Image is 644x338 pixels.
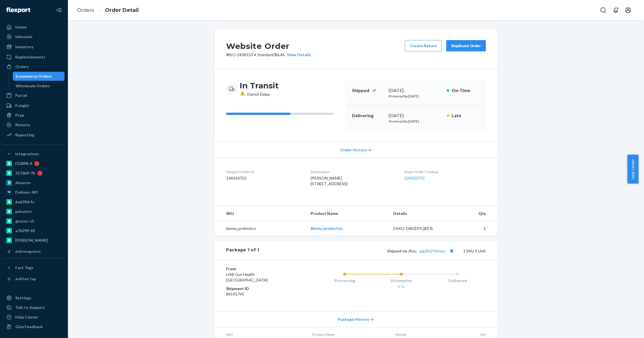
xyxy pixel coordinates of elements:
[373,284,430,289] div: 8/16
[15,189,38,195] div: Deliverr API
[13,81,65,90] a: Wholesale Orders
[15,151,39,157] div: Integrations
[15,295,31,301] div: Settings
[3,293,65,302] a: Settings
[451,206,497,221] th: Qty
[15,54,45,60] div: Replenishments
[15,276,36,281] div: Add Fast Tag
[226,291,294,297] dd: 84195795
[15,161,32,166] div: f12898-4
[15,314,38,320] div: Help Center
[15,209,32,214] div: pulsetto
[105,7,139,13] a: Order Detail
[257,52,273,57] span: Standard
[3,23,65,32] a: Home
[215,221,306,236] td: bioma_probiotics
[311,169,395,174] dt: Destination
[226,266,294,272] dt: From
[15,228,35,234] div: a76299-82
[15,93,27,98] div: Parcel
[389,87,442,94] div: [DATE]
[240,92,270,97] span: Transit Delay
[3,207,65,216] a: pulsetto
[3,263,65,272] button: Fast Tags
[226,40,311,52] h2: Website Order
[429,278,486,284] div: Delivered
[3,197,65,206] a: 6e639d-fc
[389,119,442,124] p: Promised by [DATE]
[316,278,373,284] div: Processing
[16,83,50,89] div: Wholesale Orders
[352,87,384,94] p: Shipped
[6,7,30,13] img: Flexport logo
[226,286,294,291] dt: Shipment ID
[16,73,52,79] div: Ecommerce Orders
[404,169,486,174] dt: Buyer Order Tracking
[259,247,486,254] div: 1 SKU 1 Unit
[373,278,430,284] div: Attempted
[215,206,306,221] th: SKU
[3,217,65,226] a: gnzsuz-v5
[15,64,29,69] div: Orders
[3,120,65,129] a: Returns
[420,248,446,253] a: gg28v27ehsyv
[3,313,65,322] a: Help Center
[3,101,65,110] a: Freight
[15,265,33,271] div: Fast Tags
[15,44,33,50] div: Inventory
[393,226,446,231] div: DSKU: D6DZXYQEE2L
[3,32,65,41] a: Inbounds
[622,5,634,16] button: Open account menu
[452,87,479,94] p: On-Time
[3,159,65,168] a: f12898-4
[15,218,34,224] div: gnzsuz-v5
[387,248,455,253] span: Shipped via Jitsu
[15,324,43,330] div: Give Feedback
[404,176,425,180] a: 134330755
[311,176,347,186] span: [PERSON_NAME] [STREET_ADDRESS]
[15,170,35,176] div: 5176b9-7b
[15,112,24,118] div: Prep
[3,303,65,312] a: Talk to Support
[72,2,143,19] ol: breadcrumbs
[226,52,311,58] p: # BIO-2438153 / $6.46
[226,272,268,282] span: UAB Gut Health [GEOGRAPHIC_DATA]
[3,91,65,100] a: Parcel
[226,175,302,181] dd: 134330755
[3,62,65,71] a: Orders
[405,40,442,51] button: Create Return
[3,178,65,187] a: Amazon
[451,221,497,236] td: 1
[15,24,27,30] div: Home
[627,155,638,184] button: Help Center
[15,305,45,310] div: Talk to Support
[53,5,65,16] button: Close Navigation
[15,132,34,138] div: Reporting
[3,322,65,331] button: Give Feedback
[3,130,65,139] a: Reporting
[306,206,388,221] th: Product Name
[389,94,442,99] p: Promised by [DATE]
[338,317,369,322] span: Package History
[3,149,65,158] button: Integrations
[3,274,65,284] a: Add Fast Tag
[451,43,481,49] div: Duplicate Order
[311,226,343,231] a: Bioma probiotics
[448,247,455,254] button: Copy tracking number
[285,52,311,58] button: View Details
[226,247,259,254] div: Package 1 of 1
[598,5,609,16] button: Open Search Box
[15,249,40,254] div: Add Integration
[340,147,367,153] span: Order History
[15,103,29,108] div: Freight
[3,226,65,235] a: a76299-82
[389,206,451,221] th: Details
[3,188,65,197] a: Deliverr API
[13,72,65,81] a: Ecommerce Orders
[610,5,621,16] button: Open notifications
[3,53,65,62] a: Replenishments
[3,42,65,51] a: Inventory
[3,236,65,245] a: [PERSON_NAME]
